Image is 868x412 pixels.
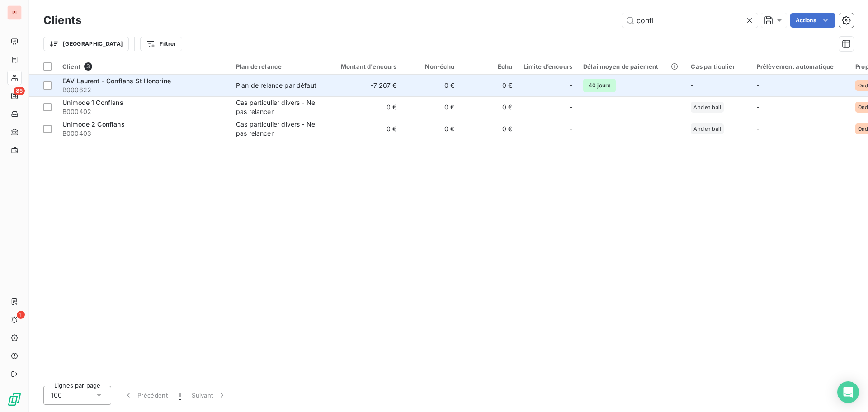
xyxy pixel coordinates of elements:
span: B000622 [62,85,225,95]
span: 40 jours [583,79,616,92]
div: Montant d'encours [330,63,397,70]
input: Rechercher [622,13,758,28]
h3: Clients [43,12,81,28]
span: 1 [179,391,181,400]
span: - [757,125,759,133]
span: - [691,81,693,89]
span: Client [62,63,80,70]
div: Cas particulier divers - Ne pas relancer [236,98,319,116]
span: Ancien bail [693,126,721,132]
button: [GEOGRAPHIC_DATA] [43,37,129,51]
button: 1 [173,386,186,405]
button: Suivant [186,386,232,405]
div: Délai moyen de paiement [583,63,680,70]
span: B000402 [62,107,225,116]
div: Limite d’encours [524,63,572,70]
button: Actions [790,13,835,28]
span: 1 [17,311,25,319]
div: Cas particulier [691,63,745,70]
button: Précédent [118,386,173,405]
td: 0 € [402,96,460,118]
td: 0 € [460,96,518,118]
span: Ancien bail [693,104,721,110]
div: Prélèvement automatique [757,63,844,70]
span: - [570,124,572,133]
div: PI [7,5,22,20]
div: Échu [466,63,513,70]
span: 85 [14,87,25,95]
span: - [570,81,572,90]
td: 0 € [460,118,518,140]
img: Logo LeanPay [7,392,22,407]
span: 100 [51,391,62,400]
span: Unimode 2 Conflans [62,120,125,128]
span: - [570,103,572,112]
td: -7 267 € [325,75,402,96]
div: Non-échu [408,63,455,70]
div: Cas particulier divers - Ne pas relancer [236,120,319,138]
div: Open Intercom Messenger [837,381,859,403]
td: 0 € [402,118,460,140]
td: 0 € [325,96,402,118]
div: Plan de relance par défaut [236,81,316,90]
span: Unimode 1 Conflans [62,99,123,106]
span: 3 [84,62,92,71]
span: B000403 [62,129,225,138]
td: 0 € [402,75,460,96]
td: 0 € [325,118,402,140]
span: EAV Laurent - Conflans St Honorine [62,77,171,85]
button: Filtrer [140,37,182,51]
span: - [757,103,759,111]
span: - [757,81,759,89]
div: Plan de relance [236,63,319,70]
td: 0 € [460,75,518,96]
